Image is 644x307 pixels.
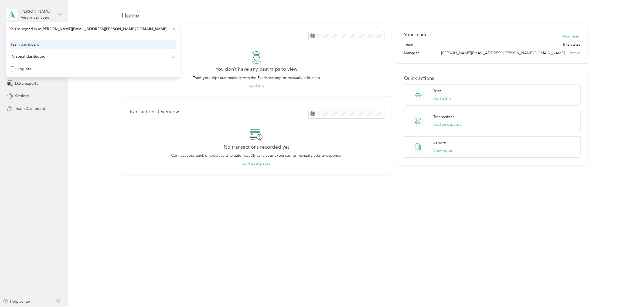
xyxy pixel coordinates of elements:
div: Personal dashboard [11,54,46,59]
p: Transactions [434,114,454,120]
p: Track your trips automatically with the Everlance app or manually add a trip [193,75,320,81]
span: Team Dashboard [15,106,45,111]
button: View reports [434,148,455,153]
h2: No transactions recorded yet [224,144,289,150]
div: Team dashboard [11,42,39,47]
span: Data exports [15,81,38,86]
span: Settings [15,93,29,99]
div: Log out [11,66,31,72]
span: [PERSON_NAME][EMAIL_ADDRESS][PERSON_NAME][DOMAIN_NAME] [42,27,167,31]
span: Manager [404,50,419,56]
button: Add a trip [434,96,451,101]
button: Add an expense [242,161,271,167]
span: You’re signed in as [9,26,176,32]
p: Quick actions [404,76,580,81]
span: Team [404,42,413,47]
div: [PERSON_NAME] [21,9,54,14]
h1: Home [121,12,139,18]
h2: Your Team [404,31,426,38]
button: Add an expense [434,122,462,127]
span: [PERSON_NAME][EMAIL_ADDRESS][PERSON_NAME][DOMAIN_NAME] [441,51,565,55]
h2: You don’t have any past trips to view [216,66,297,72]
button: Add trip [249,83,264,89]
p: Reports [434,140,447,146]
iframe: Everlance-gr Chat Button Frame [614,277,644,307]
p: Transactions Overview [129,109,179,115]
p: Connect your bank or credit card to automatically sync your expenses, or manually add an expense. [171,153,342,158]
span: Interstates [563,42,581,47]
p: Trips [434,88,442,94]
button: View Team [562,33,581,39]
button: Help center [3,299,30,304]
span: + 3 more [567,51,581,55]
div: Personal dashboard [21,16,49,19]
